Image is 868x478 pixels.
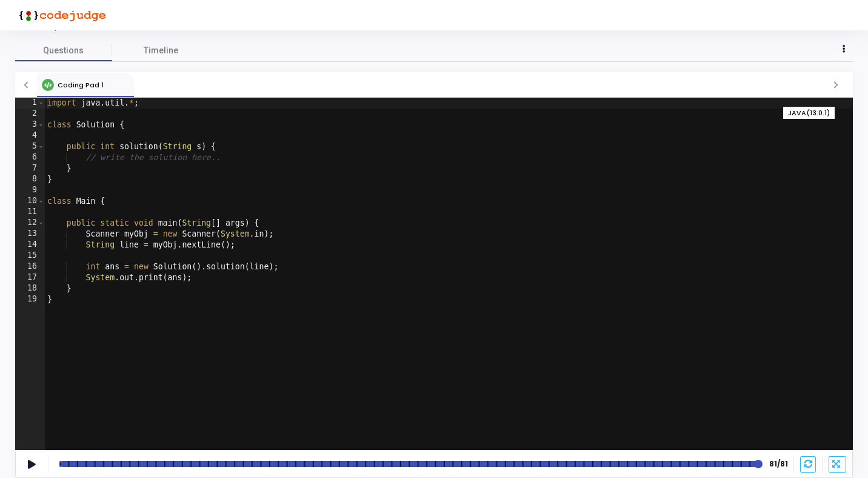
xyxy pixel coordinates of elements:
div: 9 [15,185,45,196]
div: 3 [15,119,45,130]
img: logo [15,3,106,27]
span: JAVA(13.0.1) [788,108,830,118]
div: 11 [15,207,45,218]
div: 17 [15,272,45,283]
div: 19 [15,294,45,305]
div: 1 [15,98,45,109]
div: 6 [15,152,45,163]
div: 18 [15,283,45,294]
div: 16 [15,261,45,272]
div: 7 [15,163,45,174]
div: 4 [15,130,45,141]
span: Timeline [144,44,178,57]
span: Questions [15,44,112,57]
div: 15 [15,251,45,261]
a: View Description [15,23,82,31]
div: 14 [15,240,45,251]
div: 5 [15,141,45,152]
div: 13 [15,229,45,240]
div: 12 [15,218,45,229]
div: 2 [15,109,45,119]
div: 10 [15,196,45,207]
strong: 81/81 [769,459,787,470]
div: 8 [15,174,45,185]
span: Coding Pad 1 [58,80,104,90]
